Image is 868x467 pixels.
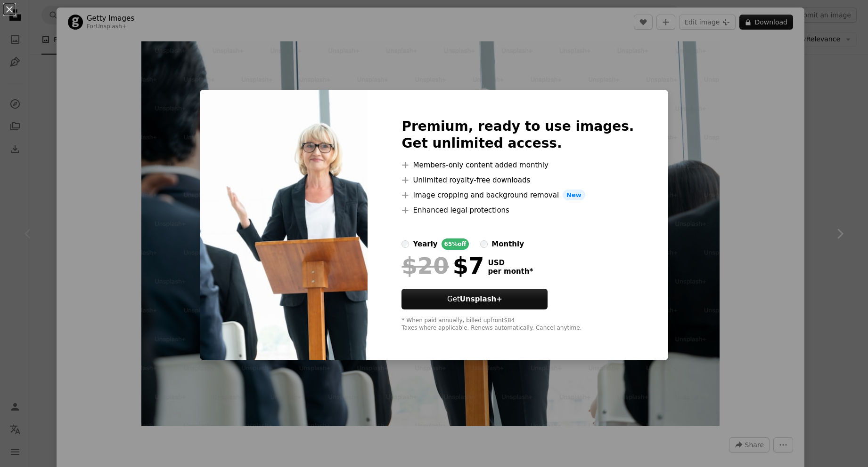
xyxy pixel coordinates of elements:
li: Enhanced legal protections [401,205,634,216]
div: * When paid annually, billed upfront $84 Taxes where applicable. Renews automatically. Cancel any... [401,317,634,332]
input: monthly [480,240,488,248]
h2: Premium, ready to use images. Get unlimited access. [401,118,634,152]
div: 65% off [442,238,469,250]
span: USD [488,259,533,267]
span: $20 [401,253,449,278]
span: New [563,190,585,201]
img: premium_photo-1661495876102-3e8c0a473bfa [200,90,368,361]
strong: Unsplash+ [460,295,502,303]
input: yearly65%off [401,240,409,248]
span: per month * [488,267,533,276]
li: Image cropping and background removal [401,190,634,201]
li: Unlimited royalty-free downloads [401,174,634,186]
div: $7 [401,253,484,278]
div: monthly [491,238,524,250]
button: GetUnsplash+ [401,289,548,309]
li: Members-only content added monthly [401,159,634,171]
div: yearly [413,238,437,250]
